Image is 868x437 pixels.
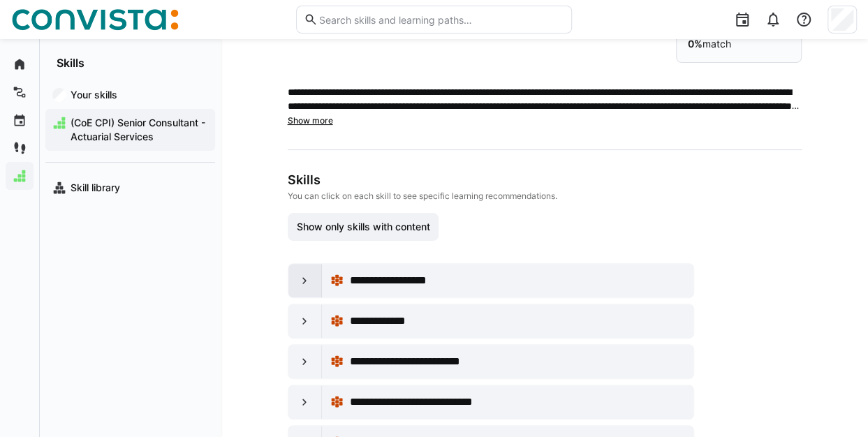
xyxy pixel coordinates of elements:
h3: Skills [288,172,777,188]
strong: 0% [688,38,703,50]
button: Show only skills with content [288,213,439,241]
p: You can click on each skill to see specific learning recommendations. [288,191,777,202]
input: Search skills and learning paths… [318,13,564,26]
span: (CoE CPI) Senior Consultant - Actuarial Services [68,116,208,144]
span: Show more [288,115,333,126]
p: match [688,37,790,51]
span: Show only skills with content [294,220,432,234]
